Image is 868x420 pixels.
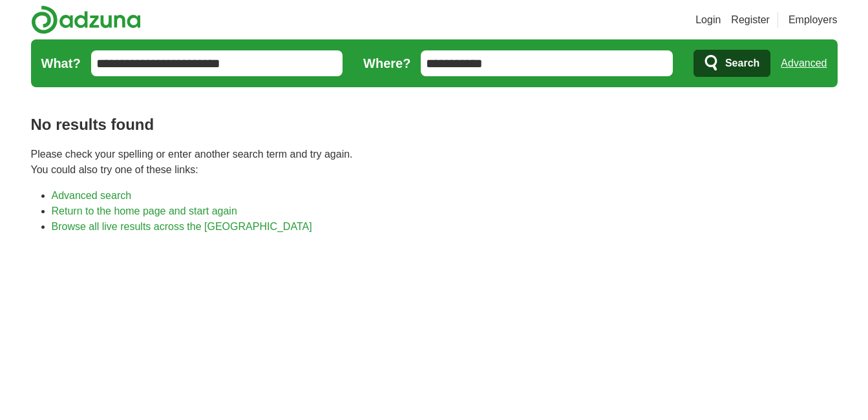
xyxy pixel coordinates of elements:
p: Please check your spelling or enter another search term and try again. You could also try one of ... [31,147,838,178]
button: Search [693,50,770,77]
a: Advanced [781,50,827,76]
a: Register [731,12,770,28]
label: Where? [363,54,410,73]
a: Advanced search [52,190,132,201]
a: Return to the home page and start again [52,205,237,216]
h1: No results found [31,113,838,136]
a: Login [695,12,721,28]
img: Adzuna logo [31,5,141,34]
span: Search [725,50,759,76]
a: Employers [789,12,838,28]
a: Browse all live results across the [GEOGRAPHIC_DATA] [52,221,312,232]
label: What? [41,54,81,73]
